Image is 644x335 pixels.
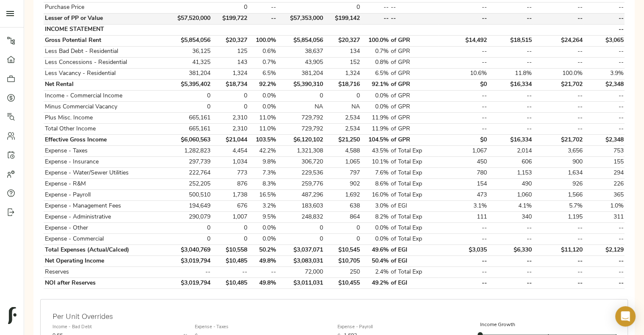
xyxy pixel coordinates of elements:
[44,267,166,278] td: Reserves
[211,46,248,57] td: 125
[361,278,390,289] td: 49.2%
[583,190,625,201] td: 365
[248,223,277,234] td: 0.0%
[166,256,211,267] td: $3,019,794
[533,223,584,234] td: --
[488,91,533,102] td: --
[211,113,248,124] td: 2,310
[533,179,584,190] td: 926
[583,234,625,245] td: --
[211,2,248,13] td: 0
[324,46,361,57] td: 134
[211,146,248,157] td: 4,454
[533,2,584,13] td: --
[583,35,625,46] td: $3,065
[337,325,373,330] label: Expense - Payroll
[324,212,361,223] td: 864
[533,57,584,68] td: --
[166,245,211,256] td: $3,040,769
[533,212,584,223] td: 1,195
[361,35,390,46] td: 100.0%
[166,212,211,223] td: 290,079
[439,190,488,201] td: 473
[248,146,277,157] td: 42.2%
[211,278,248,289] td: $10,485
[248,113,277,124] td: 11.0%
[211,157,248,168] td: 1,034
[277,267,324,278] td: 72,000
[361,46,390,57] td: 0.7%
[166,68,211,79] td: 381,204
[211,68,248,79] td: 1,324
[277,190,324,201] td: 487,296
[211,13,248,24] td: $199,722
[44,245,166,256] td: Total Expenses (Actual/Calced)
[361,102,390,113] td: 0.0%
[390,91,439,102] td: of GPR
[166,46,211,57] td: 36,125
[166,79,211,90] td: $5,395,402
[324,267,361,278] td: 250
[361,201,390,212] td: 3.0%
[248,68,277,79] td: 6.5%
[488,190,533,201] td: 1,060
[248,79,277,90] td: 92.2%
[361,245,390,256] td: 49.6%
[488,245,533,256] td: $6,330
[583,212,625,223] td: 311
[533,256,584,267] td: --
[248,91,277,102] td: 0.0%
[277,102,324,113] td: NA
[324,79,361,90] td: $18,716
[166,223,211,234] td: 0
[583,157,625,168] td: 155
[390,79,439,90] td: of GPR
[439,57,488,68] td: --
[44,201,166,212] td: Expense - Management Fees
[439,113,488,124] td: --
[166,168,211,179] td: 222,764
[44,24,166,35] td: INCOME STATEMENT
[166,201,211,212] td: 194,649
[277,212,324,223] td: 248,832
[44,168,166,179] td: Expense - Water/Sewer Utilities
[488,168,533,179] td: 1,153
[533,124,584,135] td: --
[248,35,277,46] td: 100.0%
[361,179,390,190] td: 8.6%
[248,2,277,13] td: --
[361,267,390,278] td: 2.4%
[361,79,390,90] td: 92.1%
[277,245,324,256] td: $3,037,071
[361,13,390,24] td: --
[166,57,211,68] td: 41,325
[583,79,625,90] td: $2,348
[583,223,625,234] td: --
[361,68,390,79] td: 6.5%
[439,245,488,256] td: $3,035
[324,57,361,68] td: 152
[583,267,625,278] td: --
[166,146,211,157] td: 1,282,823
[439,157,488,168] td: 450
[533,157,584,168] td: 900
[488,46,533,57] td: --
[211,212,248,223] td: 1,007
[44,13,166,24] td: Lesser of PP or Value
[248,46,277,57] td: 0.6%
[533,91,584,102] td: --
[533,68,584,79] td: 100.0%
[583,46,625,57] td: --
[324,35,361,46] td: $20,327
[390,46,439,57] td: of GPR
[166,35,211,46] td: $5,854,056
[211,201,248,212] td: 676
[390,68,439,79] td: of GPR
[324,190,361,201] td: 1,692
[390,102,439,113] td: of GPR
[361,135,390,146] td: 104.5%
[166,102,211,113] td: 0
[583,2,625,13] td: --
[44,91,166,102] td: Income - Commercial Income
[439,46,488,57] td: --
